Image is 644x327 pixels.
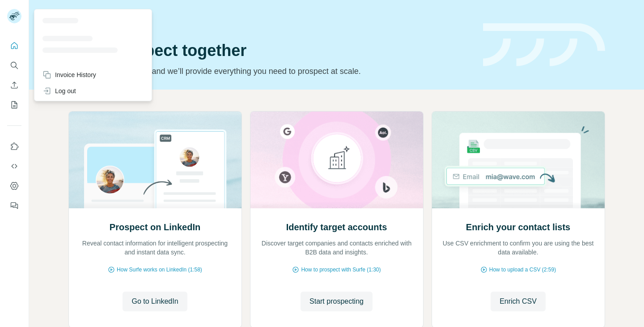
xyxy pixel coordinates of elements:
div: Invoice History [42,70,96,79]
img: Enrich your contact lists [432,112,605,208]
img: Prospect on LinkedIn [68,112,242,208]
p: Use CSV enrichment to confirm you are using the best data available. [441,239,596,257]
p: Pick your starting point and we’ll provide everything you need to prospect at scale. [68,65,472,77]
button: Go to LinkedIn [123,292,187,311]
span: How to prospect with Surfe (1:30) [301,266,381,274]
h1: Let’s prospect together [68,42,472,60]
span: How to upload a CSV (2:59) [489,266,556,274]
button: Search [7,57,21,73]
div: Quick start [68,17,472,26]
h2: Enrich your contact lists [466,221,570,233]
span: Enrich CSV [500,296,537,307]
button: My lists [7,97,21,113]
img: banner [483,23,605,67]
span: How Surfe works on LinkedIn (1:58) [117,266,202,274]
button: Dashboard [7,178,21,194]
p: Reveal contact information for intelligent prospecting and instant data sync. [78,239,233,257]
img: Identify target accounts [250,112,424,208]
button: Quick start [7,38,21,54]
h2: Prospect on LinkedIn [110,221,200,233]
button: Start prospecting [301,292,373,311]
button: Use Surfe API [7,158,21,174]
h2: Identify target accounts [286,221,387,233]
span: Go to LinkedIn [131,296,178,307]
button: Use Surfe on LinkedIn [7,138,21,155]
span: Start prospecting [309,296,364,307]
button: Enrich CSV [7,77,21,93]
p: Discover target companies and contacts enriched with B2B data and insights. [259,239,414,257]
button: Feedback [7,198,21,214]
div: Log out [42,86,76,95]
button: Enrich CSV [491,292,546,311]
